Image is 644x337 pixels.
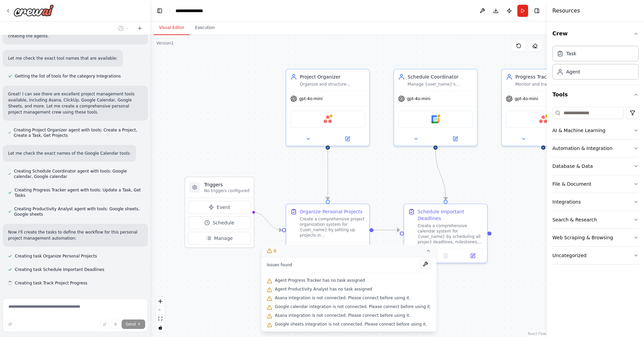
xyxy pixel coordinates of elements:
[300,82,365,87] div: Organize and structure {user_name}'s personal projects by creating tasks, setting priorities, and...
[267,262,292,268] span: Issues found
[407,96,430,101] span: gpt-4o-mini
[552,234,613,241] div: Web Scraping & Browsing
[154,21,190,35] button: Visual Editor
[552,175,639,193] button: File & Document
[374,227,400,234] g: Edge from e07aef0e-9cdd-499b-81ea-15640b217a08 to ba7e960a-d6dc-42c5-b1c8-8741e222feee
[100,319,109,329] button: Upload files
[552,181,591,187] div: File & Document
[432,150,449,200] g: Edge from ae60b4e4-d2af-4ffa-befb-600c32c6432e to ba7e960a-d6dc-42c5-b1c8-8741e222feee
[431,115,440,123] img: Google calendar
[418,223,483,245] div: Create a comprehensive calendar system for {user_name} by scheduling all project deadlines, miles...
[408,73,473,80] div: Schedule Coordinator
[214,235,233,242] span: Manage
[552,216,597,223] div: Search & Research
[544,135,582,143] button: Open in side panel
[552,104,639,270] div: Tools
[324,115,332,123] img: Asana
[188,201,251,214] button: Event
[134,24,145,32] button: Start a new chat
[14,187,142,198] span: Creating Progress Tracker agent with tools: Update a Task, Get Tasks
[275,321,427,327] span: Google sheets integration is not connected. Please connect before using it.
[552,157,639,175] button: Database & Data
[328,135,366,143] button: Open in side panel
[539,115,547,123] img: Asana
[204,181,250,188] h3: Triggers
[431,252,460,260] button: No output available
[15,253,97,259] span: Creating task Organize Personal Projects
[13,4,54,17] img: Logo
[552,140,639,157] button: Automation & Integration
[286,69,370,146] div: Project OrganizerOrganize and structure {user_name}'s personal projects by creating tasks, settin...
[552,193,639,211] button: Integrations
[408,82,473,87] div: Manage {user_name}'s deadlines and important dates by creating calendar events, setting reminders...
[175,7,209,14] nav: breadcrumb
[111,319,120,329] button: Click to speak your automation idea
[14,127,142,138] span: Creating Project Organizer agent with tools: Create a Project, Create a Task, Get Projects
[324,150,331,200] g: Edge from 19e66a79-9a88-47a8-8b0c-44988bc043c7 to e07aef0e-9cdd-499b-81ea-15640b217a08
[217,204,230,211] span: Event
[528,332,546,336] a: React Flow attribution
[156,314,165,323] button: fit view
[286,204,370,256] div: Organize Personal ProjectsCreate a comprehensive project organization system for {user_name} by s...
[188,216,251,229] button: Schedule
[155,6,164,16] button: Hide left sidebar
[15,73,121,79] span: Getting the list of tools for the category Integrations
[404,204,488,263] div: Schedule Important DeadlinesCreate a comprehensive calendar system for {user_name} by scheduling ...
[552,43,639,85] div: Crew
[552,247,639,264] button: Uncategorized
[213,219,234,226] span: Schedule
[552,229,639,246] button: Web Scraping & Browsing
[552,122,639,139] button: AI & Machine Learning
[552,85,639,104] button: Tools
[5,319,15,329] button: Improve this prompt
[188,232,251,245] button: Manage
[552,24,639,43] button: Crew
[156,323,165,332] button: toggle interactivity
[15,267,104,272] span: Creating task Schedule Important Deadlines
[253,209,282,234] g: Edge from triggers to e07aef0e-9cdd-499b-81ea-15640b217a08
[552,163,593,170] div: Database & Data
[122,319,145,329] button: Send
[8,229,142,241] p: Now I'll create the tasks to define the workflow for this personal project management automation:
[436,135,474,143] button: Open in side panel
[515,96,538,101] span: gpt-4o-mini
[116,24,132,32] button: Switch to previous chat
[8,91,142,115] p: Great! I can see there are excellent project management tools available, including Asana, ClickUp...
[501,69,585,146] div: Progress TrackerMonitor and track progress on {user_name}'s goals and projects by updating task s...
[204,188,250,193] p: No triggers configured
[552,211,639,228] button: Search & Research
[552,198,581,205] div: Integrations
[156,40,174,46] div: Version 1
[552,127,605,134] div: AI & Machine Learning
[393,69,478,146] div: Schedule CoordinatorManage {user_name}'s deadlines and important dates by creating calendar event...
[190,21,220,35] button: Execution
[515,82,581,87] div: Monitor and track progress on {user_name}'s goals and projects by updating task statuses, recordi...
[275,304,431,309] span: Google calendar integration is not connected. Please connect before using it.
[515,73,581,80] div: Progress Tracker
[14,168,142,179] span: Creating Schedule Coordinator agent with tools: Google calendar, Google calendar
[552,145,613,152] div: Automation & Integration
[273,247,277,254] span: 6
[275,286,372,292] span: Agent Productivity Analyst has no task assigned
[156,306,165,314] button: zoom out
[300,73,365,80] div: Project Organizer
[532,6,542,16] button: Hide right sidebar
[461,252,484,260] button: Open in side panel
[275,295,411,301] span: Asana integration is not connected. Please connect before using it.
[14,206,142,217] span: Creating Productivity Analyst agent with tools: Google sheets, Google sheets
[566,68,580,75] div: Agent
[275,313,411,318] span: Asana integration is not connected. Please connect before using it.
[300,216,365,238] div: Create a comprehensive project organization system for {user_name} by setting up projects in [GEO...
[418,208,483,222] div: Schedule Important Deadlines
[156,297,165,306] button: zoom in
[566,50,576,57] div: Task
[15,280,87,286] span: Creating task Track Project Progress
[299,96,323,101] span: gpt-4o-mini
[300,208,362,215] div: Organize Personal Projects
[8,150,131,156] p: Let me check the exact names of the Google Calendar tools:
[552,252,586,259] div: Uncategorized
[126,321,136,327] span: Send
[261,245,437,257] button: 6
[156,297,165,332] div: React Flow controls
[552,7,580,15] h4: Resources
